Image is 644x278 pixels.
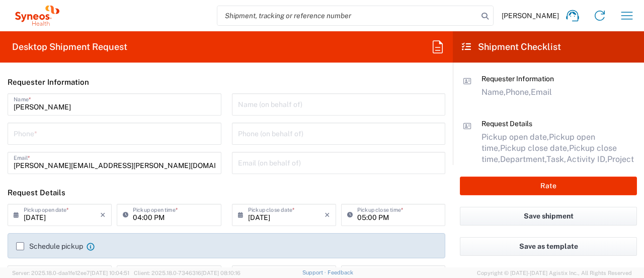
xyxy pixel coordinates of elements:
span: Activity ID, [567,154,607,164]
h2: Requester Information [8,77,89,87]
input: Shipment, tracking or reference number [217,6,478,25]
i: × [325,207,330,223]
span: Pickup close date, [500,143,569,153]
span: Copyright © [DATE]-[DATE] Agistix Inc., All Rights Reserved [477,268,632,277]
span: Name, [481,87,506,97]
span: Requester Information [481,75,554,83]
span: Task, [546,154,567,164]
a: Support [302,269,328,275]
i: × [100,207,106,223]
h2: Desktop Shipment Request [12,41,127,53]
span: [PERSON_NAME] [502,11,559,20]
a: Feedback [328,269,353,275]
span: Request Details [481,120,532,128]
span: [DATE] 08:10:16 [201,270,240,276]
span: Pickup open date, [481,132,549,142]
span: Department, [500,154,546,164]
label: Schedule pickup [16,242,83,250]
button: Rate [460,177,637,195]
h2: Shipment Checklist [462,41,561,53]
span: Phone, [506,87,531,97]
span: Server: 2025.18.0-daa1fe12ee7 [12,270,129,276]
button: Save shipment [460,207,637,226]
span: Client: 2025.18.0-7346316 [134,270,240,276]
span: Email [531,87,552,97]
span: [DATE] 10:04:51 [90,270,129,276]
h2: Request Details [8,188,65,198]
button: Save as template [460,237,637,256]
